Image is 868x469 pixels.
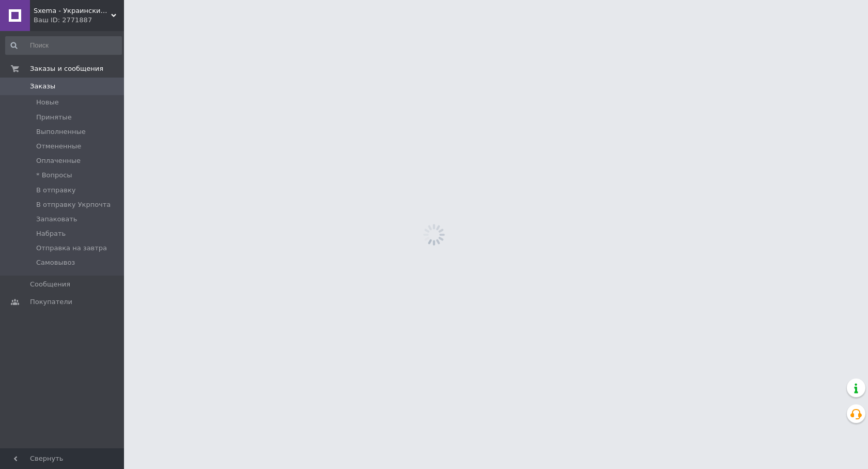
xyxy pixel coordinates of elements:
[34,6,111,16] span: Sxema - Украинский Интернет Радиорынок
[30,64,103,73] span: Заказы и сообщения
[5,36,122,55] input: Поиск
[30,297,72,307] span: Покупатели
[36,156,81,165] span: Оплаченные
[36,98,59,107] span: Новые
[34,16,124,25] div: Ваш ID: 2771887
[36,244,107,253] span: Отправка на завтра
[36,200,111,209] span: В отправку Укрпочта
[36,186,76,195] span: В отправку
[36,171,72,180] span: * Вопросы
[36,215,77,224] span: Запаковать
[36,258,75,267] span: Самовывоз
[30,280,70,289] span: Сообщения
[36,229,66,238] span: Набрать
[36,127,86,137] span: Выполненные
[30,82,55,91] span: Заказы
[36,142,81,151] span: Отмененные
[36,113,72,122] span: Принятые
